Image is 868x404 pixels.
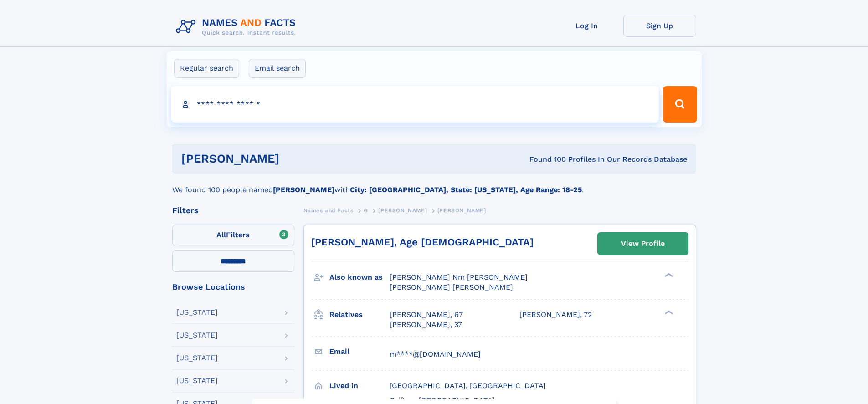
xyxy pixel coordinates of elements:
button: Search Button [663,86,697,123]
a: [PERSON_NAME], 67 [390,310,463,320]
input: search input [171,86,659,123]
span: All [216,230,226,239]
div: [US_STATE] [176,354,218,362]
div: [US_STATE] [176,332,218,339]
label: Filters [172,225,294,246]
h3: Relatives [329,307,390,322]
div: Filters [172,206,294,215]
span: [GEOGRAPHIC_DATA], [GEOGRAPHIC_DATA] [390,381,546,390]
span: [PERSON_NAME] [PERSON_NAME] [390,283,513,291]
div: Browse Locations [172,283,294,291]
a: Log In [550,15,623,37]
a: Names and Facts [303,205,354,216]
span: [PERSON_NAME] [378,207,427,214]
a: G [364,205,368,216]
a: [PERSON_NAME], 37 [390,320,462,330]
a: [PERSON_NAME] [378,205,427,216]
a: View Profile [598,233,688,255]
label: Email search [249,59,306,78]
label: Regular search [174,59,239,78]
span: [PERSON_NAME] Nm [PERSON_NAME] [390,273,528,281]
b: [PERSON_NAME] [273,185,334,194]
div: We found 100 people named with . [172,174,696,195]
span: G [364,207,368,214]
h3: Email [329,344,390,359]
h3: Lived in [329,378,390,394]
h1: [PERSON_NAME] [181,153,405,164]
div: Found 100 Profiles In Our Records Database [404,154,687,164]
h3: Also known as [329,270,390,285]
a: [PERSON_NAME], Age [DEMOGRAPHIC_DATA] [311,236,534,248]
span: [PERSON_NAME] [437,207,486,214]
div: [US_STATE] [176,377,218,384]
b: City: [GEOGRAPHIC_DATA], State: [US_STATE], Age Range: 18-25 [350,185,582,194]
div: ❯ [663,272,673,278]
div: [US_STATE] [176,309,218,316]
div: ❯ [663,309,673,315]
img: Logo Names and Facts [172,15,303,39]
a: Sign Up [623,15,696,37]
div: View Profile [621,233,665,254]
a: [PERSON_NAME], 72 [519,310,592,320]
